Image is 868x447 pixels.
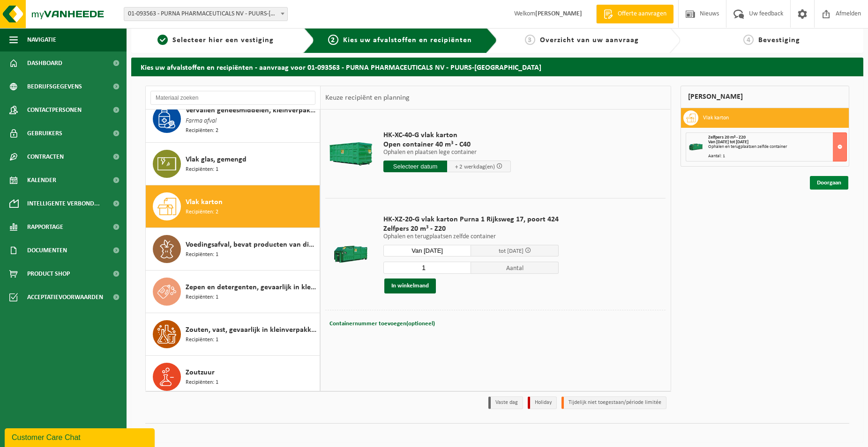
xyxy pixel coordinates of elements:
span: HK-XC-40-G vlak karton [383,131,511,140]
div: Ophalen en terugplaatsen zelfde container [708,145,847,149]
span: Vlak karton [186,197,223,208]
span: Zepen en detergenten, gevaarlijk in kleinverpakking [186,282,317,293]
span: Vervallen geneesmiddelen, kleinverpakking, niet gevaarlijk (huishoudelijk) [186,105,317,116]
span: Dashboard [27,51,62,75]
span: HK-XZ-20-G vlak karton Purna 1 Rijksweg 17, poort 424 [383,215,559,224]
h3: Vlak karton [703,110,729,125]
span: 01-093563 - PURNA PHARMACEUTICALS NV - PUURS-SINT-AMANDS [124,7,287,21]
span: Bevestiging [758,37,800,44]
h2: Kies uw afvalstoffen en recipiënten - aanvraag voor 01-093563 - PURNA PHARMACEUTICALS NV - PUURS-... [131,58,863,76]
span: Rapportage [27,215,63,239]
button: Containernummer toevoegen(optioneel) [329,317,436,330]
span: Containernummer toevoegen(optioneel) [329,321,435,327]
span: Navigatie [27,28,56,51]
div: Aantal: 1 [708,154,847,159]
button: Zepen en detergenten, gevaarlijk in kleinverpakking Recipiënten: 1 [146,271,320,313]
li: Tijdelijk niet toegestaan/période limitée [561,396,666,409]
span: 1 [157,35,168,45]
span: Open container 40 m³ - C40 [383,140,511,149]
a: Offerte aanvragen [596,5,673,23]
p: Ophalen en plaatsen lege container [383,149,511,156]
span: Gebruikers [27,122,62,145]
span: Recipiënten: 1 [186,378,218,387]
span: + 2 werkdag(en) [455,164,495,170]
div: [PERSON_NAME] [681,86,850,108]
button: Voedingsafval, bevat producten van dierlijke oorsprong, onverpakt, categorie 3 Recipiënten: 1 [146,228,320,271]
li: Vaste dag [488,396,523,409]
span: Voedingsafval, bevat producten van dierlijke oorsprong, onverpakt, categorie 3 [186,239,317,250]
div: Keuze recipiënt en planning [321,86,414,110]
li: Holiday [528,396,557,409]
span: Zoutzuur [186,367,215,378]
span: Acceptatievoorwaarden [27,286,103,309]
span: 3 [525,35,535,45]
span: Vlak glas, gemengd [186,154,247,165]
span: Recipiënten: 1 [186,165,218,174]
span: Kalender [27,169,56,192]
span: Recipiënten: 2 [186,126,218,135]
span: 01-093563 - PURNA PHARMACEUTICALS NV - PUURS-SINT-AMANDS [124,7,288,21]
span: Recipiënten: 1 [186,250,218,259]
span: 2 [328,35,338,45]
span: tot [DATE] [499,248,524,254]
button: Vlak glas, gemengd Recipiënten: 1 [146,143,320,185]
input: Materiaal zoeken [150,91,315,105]
a: Doorgaan [810,176,848,190]
strong: Van [DATE] tot [DATE] [708,139,748,145]
span: 4 [743,35,754,45]
span: Offerte aanvragen [615,9,669,19]
button: Vlak karton Recipiënten: 2 [146,185,320,228]
strong: [PERSON_NAME] [535,10,582,17]
p: Ophalen en terugplaatsen zelfde container [383,234,559,240]
span: Documenten [27,239,67,262]
a: 1Selecteer hier een vestiging [136,35,296,46]
span: Recipiënten: 1 [186,293,218,302]
span: Overzicht van uw aanvraag [540,37,639,44]
span: Recipiënten: 1 [186,336,218,344]
span: Aantal [471,262,559,274]
button: In winkelmand [384,278,436,293]
span: Selecteer hier een vestiging [172,37,274,44]
iframe: chat widget [5,426,157,447]
span: Bedrijfsgegevens [27,75,82,98]
input: Selecteer datum [383,245,471,256]
button: Zouten, vast, gevaarlijk in kleinverpakking Recipiënten: 1 [146,313,320,356]
span: Intelligente verbond... [27,192,100,215]
span: Contracten [27,145,64,169]
span: Farma afval [186,116,217,126]
span: Zelfpers 20 m³ - Z20 [708,135,746,140]
span: Product Shop [27,262,70,286]
span: Contactpersonen [27,98,82,122]
button: Zoutzuur Recipiënten: 1 [146,356,320,398]
button: Vervallen geneesmiddelen, kleinverpakking, niet gevaarlijk (huishoudelijk) Farma afval Recipiënte... [146,98,320,143]
span: Recipiënten: 2 [186,208,218,217]
span: Zelfpers 20 m³ - Z20 [383,224,559,234]
input: Selecteer datum [383,161,447,172]
span: Kies uw afvalstoffen en recipiënten [343,37,472,44]
span: Zouten, vast, gevaarlijk in kleinverpakking [186,324,317,336]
